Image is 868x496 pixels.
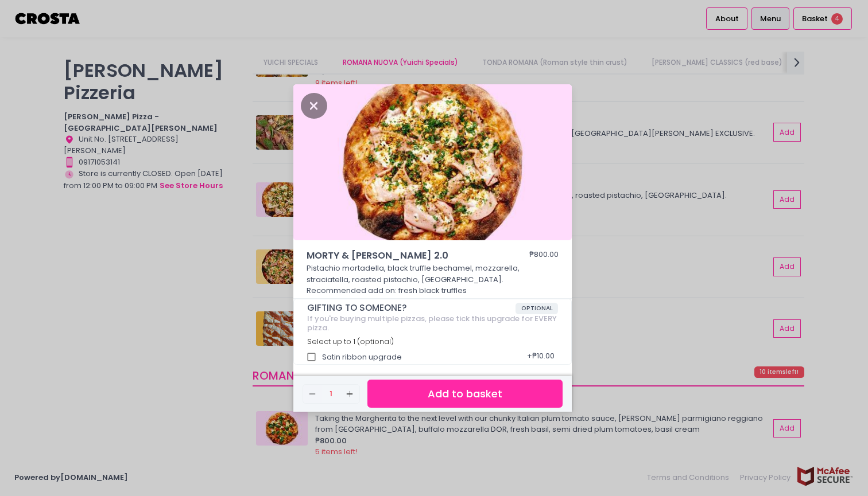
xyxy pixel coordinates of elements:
[367,380,563,408] button: Add to basket
[307,314,559,332] div: If you're buying multiple pizzas, please tick this upgrade for EVERY pizza.
[307,249,496,263] span: MORTY & [PERSON_NAME] 2.0
[307,263,559,296] p: Pistachio mortadella, black truffle bechamel, mozzarella, straciatella, roasted pistachio, [GEOGR...
[307,303,516,313] span: GIFTING TO SOMEONE?
[529,249,559,263] div: ₱800.00
[516,303,559,314] span: OPTIONAL
[523,346,558,368] div: + ₱10.00
[301,99,327,111] button: Close
[293,84,572,240] img: MORTY & ELLA 2.0
[307,337,394,346] span: Select up to 1 (optional)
